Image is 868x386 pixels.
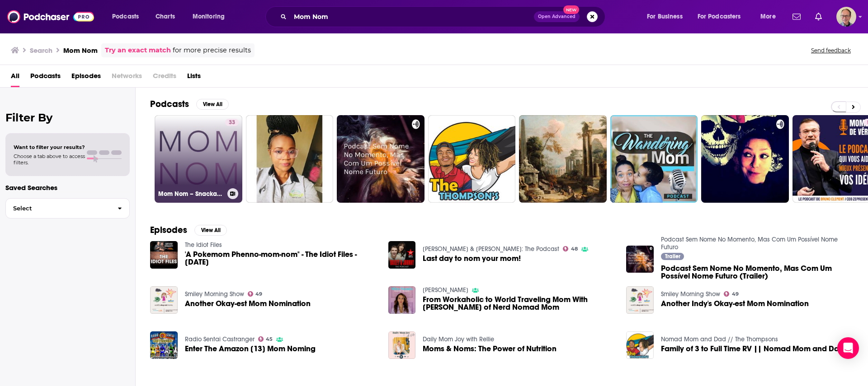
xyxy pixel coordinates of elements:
[185,335,255,343] a: Radio Sentai Castranger
[760,10,776,23] span: More
[150,331,178,359] img: Enter The Amazon [13] Mom Noming
[186,9,236,24] button: open menu
[6,205,110,211] span: Select
[563,5,580,14] span: New
[150,224,187,236] h2: Episodes
[7,8,94,25] img: Podchaser - Follow, Share and Rate Podcasts
[388,286,416,314] a: From Workaholic to World Traveling Mom With Arielle of Nerd Nomad Mom
[808,47,854,54] button: Send feedback
[661,236,838,251] a: Podcast Sem Nome No Momento, Mas Com Um Possível Nome Futuro
[811,9,826,24] a: Show notifications dropdown
[661,300,809,307] a: Another Indy's Okay-est Mom Nomination
[150,241,178,269] img: 'A Pokemom Phenno-mom-nom" - The Idiot Files - June 17 2016
[185,251,377,266] span: 'A Pokemom Phenno-mom-nom" - The Idiot Files - [DATE]
[150,9,180,24] a: Charts
[150,98,229,110] a: PodcastsView All
[30,69,61,87] a: Podcasts
[626,246,654,273] img: Podcast Sem Nome No Momento, Mas Com Um Possível Nome Futuro (Trailer)
[248,291,263,297] a: 49
[724,291,739,297] a: 49
[388,331,416,359] img: Moms & Noms: The Power of Nutrition
[196,99,229,110] button: View All
[423,245,559,253] a: Bailey & Johnny: The Podcast
[538,14,576,19] span: Open Advanced
[571,247,578,251] span: 48
[193,10,225,23] span: Monitoring
[112,69,142,87] span: Networks
[274,6,614,27] div: Search podcasts, credits, & more...
[423,255,521,262] a: Last day to nom your mom!
[155,115,242,203] a: 33Mom Nom – Snackable Content for Moms
[255,292,262,296] span: 49
[185,345,316,353] a: Enter The Amazon [13] Mom Noming
[153,69,176,87] span: Credits
[388,241,416,269] img: Last day to nom your mom!
[423,345,557,353] a: Moms & Noms: The Power of Nutrition
[173,45,251,56] span: for more precise results
[187,69,201,87] span: Lists
[225,119,239,126] a: 33
[229,118,235,127] span: 33
[185,300,311,307] a: Another Okay-est Mom Nomination
[423,296,615,311] span: From Workaholic to World Traveling Mom With [PERSON_NAME] of Nerd Nomad Mom
[423,286,468,294] a: Mira Nomás
[789,9,804,24] a: Show notifications dropdown
[754,9,787,24] button: open menu
[266,337,273,341] span: 45
[150,98,189,110] h2: Podcasts
[732,292,739,296] span: 49
[661,345,844,353] a: Family of 3 to Full Time RV || Nomad Mom and Dad
[185,241,222,249] a: The Idiot Files
[641,9,694,24] button: open menu
[63,46,98,55] h3: Mom Nom
[14,153,85,166] span: Choose a tab above to access filters.
[185,251,377,266] a: 'A Pokemom Phenno-mom-nom" - The Idiot Files - June 17 2016
[423,335,494,343] a: Daily Mom Joy with Rellie
[661,335,778,343] a: Nomad Mom and Dad // The Thompsons
[290,9,534,24] input: Search podcasts, credits, & more...
[692,9,754,24] button: open menu
[71,69,101,87] a: Episodes
[626,286,654,314] img: Another Indy's Okay-est Mom Nomination
[258,336,273,342] a: 45
[836,7,856,27] span: Logged in as tommy.lynch
[106,9,151,24] button: open menu
[185,290,244,298] a: Smiley Morning Show
[156,10,175,23] span: Charts
[661,265,854,280] a: Podcast Sem Nome No Momento, Mas Com Um Possível Nome Futuro (Trailer)
[158,190,224,198] h3: Mom Nom – Snackable Content for Moms
[14,144,85,150] span: Want to filter your results?
[5,198,130,219] button: Select
[661,290,720,298] a: Smiley Morning Show
[836,7,856,27] button: Show profile menu
[563,246,578,251] a: 48
[5,183,130,192] p: Saved Searches
[837,337,859,359] div: Open Intercom Messenger
[647,10,683,23] span: For Business
[626,331,654,359] img: Family of 3 to Full Time RV || Nomad Mom and Dad
[30,46,52,55] h3: Search
[150,286,178,314] img: Another Okay-est Mom Nomination
[194,225,227,236] button: View All
[112,10,139,23] span: Podcasts
[534,11,580,22] button: Open AdvancedNew
[11,69,19,87] a: All
[665,254,680,259] span: Trailer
